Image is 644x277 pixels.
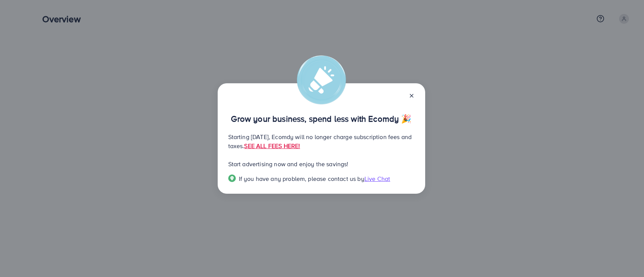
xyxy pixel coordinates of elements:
p: Grow your business, spend less with Ecomdy 🎉 [228,114,415,123]
img: alert [297,55,346,104]
a: SEE ALL FEES HERE! [244,142,300,150]
p: Starting [DATE], Ecomdy will no longer charge subscription fees and taxes. [228,132,415,150]
span: If you have any problem, please contact us by [239,174,364,183]
p: Start advertising now and enjoy the savings! [228,159,415,168]
img: Popup guide [228,174,236,182]
span: Live Chat [364,174,390,183]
